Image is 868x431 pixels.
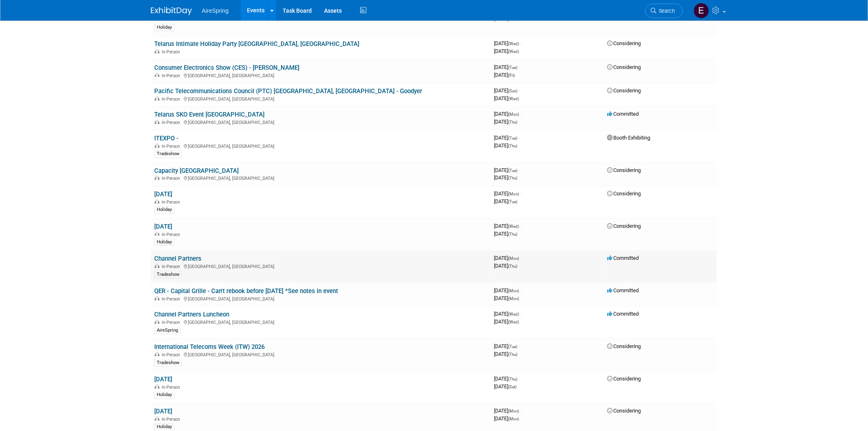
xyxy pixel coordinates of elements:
span: (Wed) [508,224,519,229]
img: In-Person Event [155,296,160,300]
span: - [519,376,520,382]
span: - [520,408,521,414]
img: In-Person Event [155,96,160,101]
span: [DATE] [494,119,517,125]
div: AireSpring [154,327,180,334]
span: (Mon) [508,289,519,293]
span: [DATE] [494,311,521,317]
span: [DATE] [494,190,521,197]
a: Telarus SKO Event [GEOGRAPHIC_DATA] [154,111,265,118]
span: - [520,111,521,117]
a: [DATE] [154,376,172,383]
div: Holiday [154,391,174,399]
span: In-Person [162,320,183,325]
div: [GEOGRAPHIC_DATA], [GEOGRAPHIC_DATA] [154,72,487,78]
span: [DATE] [494,255,521,261]
span: [DATE] [494,383,516,390]
img: In-Person Event [155,385,160,389]
span: [DATE] [494,295,519,301]
span: (Mon) [508,409,519,414]
span: Booth Exhibiting [607,135,650,141]
img: In-Person Event [155,320,160,324]
img: In-Person Event [155,120,160,124]
span: [DATE] [494,319,519,325]
a: [DATE] [154,190,172,198]
span: [DATE] [494,287,521,293]
span: In-Person [162,96,183,102]
span: (Fri) [508,73,515,78]
span: (Wed) [508,312,519,316]
span: (Wed) [508,49,519,54]
span: [DATE] [494,95,519,101]
span: - [520,223,521,229]
span: - [520,190,521,197]
span: (Tue) [508,168,517,173]
img: In-Person Event [155,352,160,356]
span: [DATE] [494,87,520,94]
span: Considering [607,408,641,414]
img: In-Person Event [155,144,160,148]
span: (Thu) [508,176,517,180]
span: In-Person [162,120,183,125]
a: Channel Partners [154,255,201,262]
span: [DATE] [494,48,519,54]
span: - [520,311,521,317]
span: Committed [607,287,639,293]
span: AireSpring [202,7,228,14]
div: [GEOGRAPHIC_DATA], [GEOGRAPHIC_DATA] [154,119,487,125]
span: [DATE] [494,223,521,229]
span: (Mon) [508,192,519,196]
a: QER - Capital Grille - Can't rebook before [DATE] *See notes in event [154,287,338,295]
span: [DATE] [494,135,520,141]
span: (Thu) [508,144,517,148]
span: [DATE] [494,72,515,78]
span: (Mon) [508,112,519,117]
span: In-Person [162,296,183,302]
img: In-Person Event [155,417,160,421]
img: In-Person Event [155,49,160,53]
span: Committed [607,255,639,261]
a: Search [645,4,683,18]
span: - [520,287,521,293]
span: (Thu) [508,377,517,381]
span: [DATE] [494,167,520,173]
img: In-Person Event [155,176,160,180]
span: (Wed) [508,41,519,46]
div: [GEOGRAPHIC_DATA], [GEOGRAPHIC_DATA] [154,295,487,302]
div: [GEOGRAPHIC_DATA], [GEOGRAPHIC_DATA] [154,142,487,149]
span: Considering [607,87,641,94]
span: Committed [607,311,639,317]
a: [DATE] [154,408,172,415]
span: In-Person [162,176,183,181]
span: - [520,255,521,261]
span: Committed [607,111,639,117]
span: - [519,87,520,94]
span: - [519,64,520,70]
span: (Sun) [508,89,517,93]
span: [DATE] [494,198,517,204]
a: Consumer Electronics Show (CES) - [PERSON_NAME] [154,64,299,71]
div: [GEOGRAPHIC_DATA], [GEOGRAPHIC_DATA] [154,263,487,269]
img: In-Person Event [155,73,160,77]
span: In-Person [162,264,183,269]
span: (Wed) [508,320,519,324]
span: In-Person [162,385,183,390]
div: Holiday [154,424,174,431]
span: [DATE] [494,40,521,46]
span: Considering [607,64,641,70]
span: [DATE] [494,416,519,422]
span: [DATE] [494,263,517,269]
span: [DATE] [494,64,520,70]
div: [GEOGRAPHIC_DATA], [GEOGRAPHIC_DATA] [154,174,487,181]
span: Considering [607,223,641,229]
span: (Tue) [508,136,517,140]
span: - [520,40,521,46]
span: Considering [607,376,641,382]
span: [DATE] [494,231,517,237]
div: Holiday [154,206,174,213]
span: In-Person [162,73,183,78]
span: (Tue) [508,344,517,349]
img: In-Person Event [155,264,160,268]
span: Considering [607,343,641,349]
span: Considering [607,190,641,197]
